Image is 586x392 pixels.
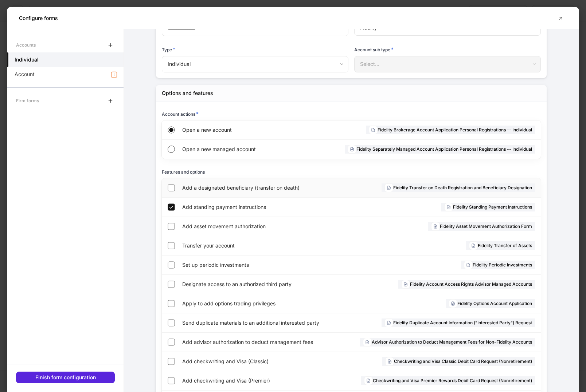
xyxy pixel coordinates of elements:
[182,319,345,326] span: Send duplicate materials to an additional interested party
[372,338,532,345] h6: Advisor Authorization to Deduct Management Fees for Non-Fidelity Accounts
[16,372,115,383] button: Finish form configuration
[393,319,532,326] h6: Fidelity Duplicate Account Information ("Interested Party") Request
[182,358,320,365] span: Add checkwriting and Visa (Classic)
[7,52,124,67] a: Individual
[182,223,341,230] span: Add asset movement authorization
[7,67,124,82] a: Account
[373,377,532,384] h6: Checkwriting and Visa Premier Rewards Debit Card Request (Nonretirement)
[19,15,58,22] h5: Configure forms
[354,56,540,72] div: Select...
[473,261,532,268] h6: Fidelity Periodic Investments
[162,169,205,175] h6: Features and options
[15,71,35,78] p: Account
[394,358,532,365] h6: Checkwriting and Visa Classic Debit Card Request (Nonretirement)
[366,126,535,134] div: Fidelity Brokerage Account Application Personal Registrations -- Individual
[162,46,175,53] h6: Type
[182,184,335,191] span: Add a designated beneficiary (transfer on death)
[182,377,310,384] span: Add checkwriting and Visa (Premier)
[393,184,532,191] h6: Fidelity Transfer on Death Registration and Beneficiary Designation
[354,46,394,53] h6: Account sub type
[35,375,96,380] div: Finish form configuration
[162,56,348,72] div: Individual
[345,145,535,154] div: Fidelity Separately Managed Account Application Personal Registrations -- Individual
[16,39,36,51] div: Accounts
[410,281,532,288] h6: Fidelity Account Access Rights Advisor Managed Accounts
[162,110,199,118] h6: Account actions
[16,94,39,107] div: Firm forms
[440,223,532,230] h6: Fidelity Asset Movement Authorization Form
[182,203,348,211] span: Add standing payment instructions
[453,203,532,210] h6: Fidelity Standing Payment Instructions
[182,242,345,249] span: Transfer your account
[457,300,532,307] h6: Fidelity Options Account Application
[182,261,349,269] span: Set up periodic investments
[182,126,293,134] span: Open a new account
[478,242,532,249] h6: Fidelity Transfer of Assets
[182,300,355,307] span: Apply to add options trading privileges
[162,90,213,97] div: Options and features
[182,281,339,288] span: Designate access to an authorized third party
[15,56,39,63] h5: Individual
[182,338,331,346] span: Add advisor authorization to deduct management fees
[182,146,294,153] span: Open a new managed account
